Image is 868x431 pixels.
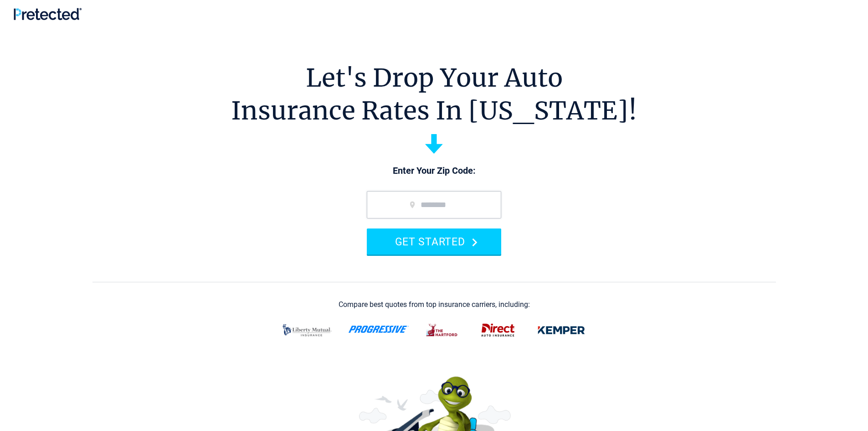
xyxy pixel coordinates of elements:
[339,301,530,309] div: Compare best quotes from top insurance carriers, including:
[348,326,409,333] img: progressive
[420,318,465,342] img: thehartford
[358,165,510,177] p: Enter Your Zip Code:
[367,228,501,254] button: GET STARTED
[14,8,82,20] img: Pretected Logo
[231,62,637,127] h1: Let's Drop Your Auto Insurance Rates In [US_STATE]!
[367,191,501,218] input: zip code
[277,318,337,342] img: liberty
[531,318,591,342] img: kemper
[476,318,520,342] img: direct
